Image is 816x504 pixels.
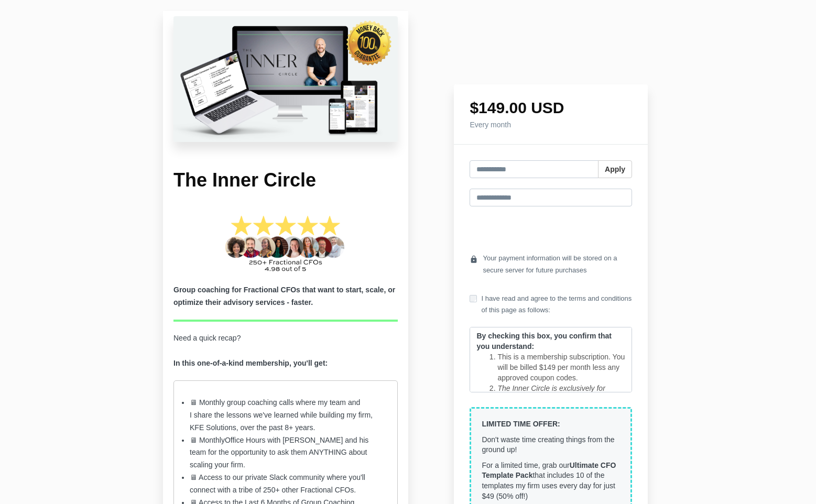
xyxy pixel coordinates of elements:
[470,295,477,302] input: I have read and agree to the terms and conditions of this page as follows:
[173,286,395,306] b: Group coaching for Fractional CFOs that want to start, scale, or optimize their advisory services...
[598,160,632,178] button: Apply
[470,253,478,267] i: lock
[470,121,632,128] h4: Every month
[497,352,625,383] li: This is a membership subscription. You will be billed $149 per month less any approved coupon codes.
[173,359,328,367] strong: In this one-of-a-kind membership, you'll get:
[497,384,624,466] em: The Inner Circle is exclusively for Fractional CFOs. Anyone else that attempts to access The Inne...
[190,436,225,444] span: 🖥 Monthly
[221,214,350,273] img: 255aca1-b627-60d4-603f-455d825e316_275_CFO_Academy_Graduates-2.png
[190,472,382,497] li: 🖥 Access to our private Slack community where you'll connect with a tribe of 250+ other Fractiona...
[173,332,398,370] p: Need a quick recap?
[190,448,367,469] span: for the opportunity to ask them ANYTHING about scaling your firm.
[482,461,620,501] p: For a limited time, grab our that includes 10 of the templates my firm uses every day for just $4...
[190,397,382,434] li: 🖥 Monthly group coaching calls where my team and I share the lessons we've learned while building...
[483,253,632,276] span: Your payment information will be stored on a secure server for future purchases
[467,215,634,244] iframe: Secure payment input frame
[173,16,398,142] img: 316dde-5878-b8a3-b08e-66eed48a68_Untitled_design-12.png
[482,435,620,455] p: Don't waste time creating things from the ground up!
[476,332,611,350] strong: By checking this box, you confirm that you understand:
[190,434,382,472] li: Office Hours with [PERSON_NAME] and his team
[482,420,560,428] strong: LIMITED TIME OFFER:
[470,100,632,116] h1: $149.00 USD
[173,168,398,193] h1: The Inner Circle
[470,293,632,316] label: I have read and agree to the terms and conditions of this page as follows:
